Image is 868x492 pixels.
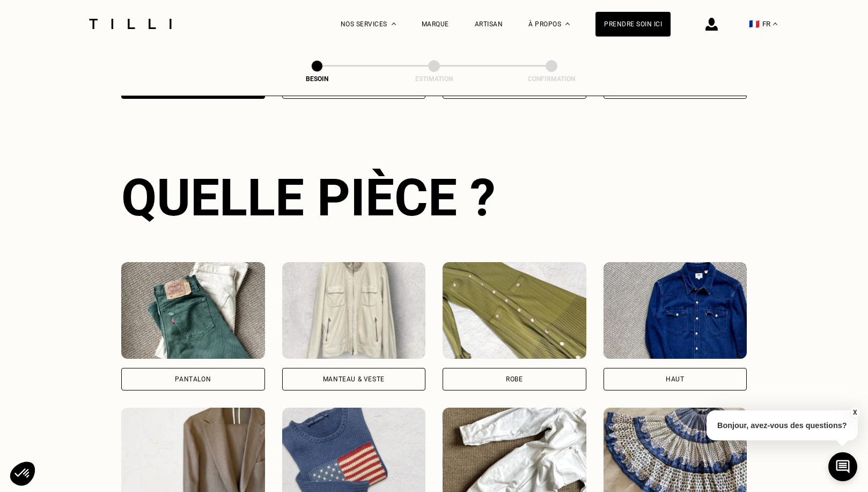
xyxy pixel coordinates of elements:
div: Confirmation [498,75,605,83]
img: Menu déroulant [392,23,396,25]
img: Logo du service de couturière Tilli [85,19,175,29]
img: Tilli retouche votre Manteau & Veste [282,262,426,359]
div: Estimation [380,75,488,83]
div: Robe [506,376,523,382]
img: Tilli retouche votre Robe [443,262,586,359]
a: Marque [422,20,449,28]
a: Artisan [475,20,503,28]
div: Haut [666,376,684,382]
img: menu déroulant [773,23,777,25]
a: Prendre soin ici [595,12,671,37]
span: 🇫🇷 [749,19,760,29]
button: X [849,407,860,418]
img: Tilli retouche votre Pantalon [121,262,265,359]
img: icône connexion [705,18,718,31]
img: Menu déroulant à propos [565,23,570,25]
div: Pantalon [175,376,211,382]
div: Quelle pièce ? [121,168,747,228]
p: Bonjour, avez-vous des questions? [707,410,858,440]
div: Besoin [263,75,371,83]
div: Manteau & Veste [323,376,385,382]
img: Tilli retouche votre Haut [604,262,747,359]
